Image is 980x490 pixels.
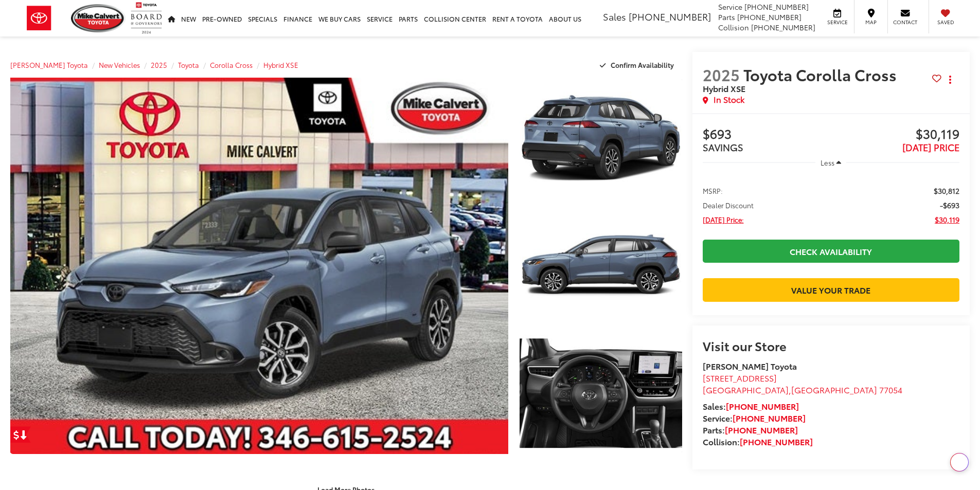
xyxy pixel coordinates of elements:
span: Saved [934,19,957,26]
span: Less [821,158,834,167]
h2: Visit our Store [703,339,959,352]
strong: [PERSON_NAME] Toyota [703,360,797,372]
span: [GEOGRAPHIC_DATA] [703,384,789,395]
img: Mike Calvert Toyota [71,4,126,32]
span: $693 [703,127,831,142]
button: Less [815,153,846,172]
span: dropdown dots [949,76,951,84]
strong: Collision: [703,435,813,447]
span: [PHONE_NUMBER] [751,22,815,32]
span: Hybrid XSE [703,82,745,94]
a: [PHONE_NUMBER] [726,400,799,412]
span: [DATE] PRICE [902,140,959,154]
img: 2025 Toyota Corolla Cross Hybrid XSE [518,204,683,328]
a: Expand Photo 1 [520,78,682,199]
a: Hybrid XSE [263,60,298,69]
a: Expand Photo 2 [520,205,682,327]
span: $30,119 [935,214,959,225]
a: [PHONE_NUMBER] [725,424,798,435]
span: Map [860,19,882,26]
span: Service [826,19,849,26]
span: , [703,384,902,395]
img: 2025 Toyota Corolla Cross Hybrid XSE [5,76,513,456]
a: [PHONE_NUMBER] [733,412,806,424]
button: Confirm Availability [594,56,682,74]
a: Get Price Drop Alert [10,426,31,443]
img: 2025 Toyota Corolla Cross Hybrid XSE [518,76,683,201]
span: $30,812 [934,186,959,196]
a: [STREET_ADDRESS] [GEOGRAPHIC_DATA],[GEOGRAPHIC_DATA] 77054 [703,372,902,395]
span: [PHONE_NUMBER] [629,10,711,23]
span: 2025 [703,63,740,85]
button: Actions [941,70,959,88]
span: In Stock [714,94,744,105]
a: [PERSON_NAME] Toyota [10,60,88,69]
span: -$693 [940,200,959,210]
span: [STREET_ADDRESS] [703,372,777,384]
span: Service [718,2,742,12]
span: 77054 [879,384,902,395]
a: Expand Photo 3 [520,333,682,455]
span: MSRP: [703,186,723,196]
span: Collision [718,22,749,32]
span: Dealer Discount [703,200,754,210]
span: Sales [603,10,626,23]
span: [GEOGRAPHIC_DATA] [791,384,877,395]
strong: Service: [703,412,806,424]
span: [DATE] Price: [703,214,744,225]
strong: Sales: [703,400,799,412]
a: [PHONE_NUMBER] [740,435,813,447]
a: Check Availability [703,240,959,263]
a: New Vehicles [99,60,140,69]
a: Value Your Trade [703,278,959,301]
strong: Parts: [703,424,798,435]
span: Parts [718,12,735,22]
img: 2025 Toyota Corolla Cross Hybrid XSE [518,331,683,456]
a: 2025 [151,60,167,69]
a: Toyota [178,60,199,69]
span: $30,119 [831,127,959,142]
span: [PHONE_NUMBER] [744,2,809,12]
span: SAVINGS [703,140,743,154]
a: Expand Photo 0 [10,78,508,454]
span: Toyota Corolla Cross [743,63,900,85]
a: Corolla Cross [210,60,253,69]
span: [PHONE_NUMBER] [737,12,801,22]
span: Confirm Availability [611,60,674,69]
span: Contact [893,19,917,26]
